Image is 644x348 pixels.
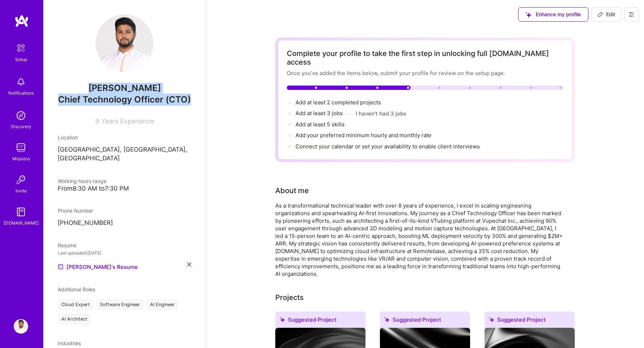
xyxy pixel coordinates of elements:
[295,143,480,150] span: Connect your calendar or set your availability to enable client interviews
[58,208,93,214] span: Phone Number
[14,173,28,187] img: Invite
[485,312,575,331] div: Suggested Project
[58,249,191,257] div: Last uploaded: [DATE]
[11,123,31,130] div: Discovery
[58,340,81,346] span: Industries
[146,299,178,310] div: AI Engineer
[295,132,431,139] span: Add your preferred minimum hourly and monthly rate
[295,99,381,106] span: Add at least 2 completed projects
[58,94,191,105] span: Chief Technology Officer (CTO)
[14,140,28,155] img: teamwork
[275,185,309,196] div: About me
[275,202,564,278] div: As a transformational technical leader with over 8 years of experience, I excel in scaling engine...
[58,134,191,141] div: Location
[14,14,29,27] img: logo
[295,121,345,128] span: Add at least 5 skills
[96,299,144,310] div: Software Engineer
[280,317,285,322] i: icon SuggestedTeams
[95,117,99,125] span: 9
[14,205,28,219] img: guide book
[356,110,406,117] button: I haven't had 3 jobs
[275,312,365,331] div: Suggested Project
[591,7,621,22] button: Edit
[14,75,28,89] img: bell
[12,319,30,334] a: User Avatar
[101,117,154,125] span: Years Experience
[8,89,34,97] div: Notifications
[58,262,138,271] a: [PERSON_NAME]'s Resume
[58,313,91,325] div: AI Architect
[15,56,27,63] div: Setup
[14,319,28,334] img: User Avatar
[597,11,615,18] span: Edit
[13,40,29,56] img: setup
[58,145,191,163] p: [GEOGRAPHIC_DATA], [GEOGRAPHIC_DATA], [GEOGRAPHIC_DATA]
[4,219,39,227] div: [DOMAIN_NAME]
[58,83,191,93] span: [PERSON_NAME]
[58,264,63,270] img: Resume
[58,299,93,310] div: Cloud Expert
[489,317,494,322] i: icon SuggestedTeams
[380,312,470,331] div: Suggested Project
[384,317,390,322] i: icon SuggestedTeams
[187,262,191,266] i: icon Close
[275,292,304,303] div: Projects
[58,178,106,184] span: Working hours range
[58,219,191,227] p: [PHONE_NUMBER]
[295,110,343,117] span: Add at least 3 jobs
[12,155,30,162] div: Missions
[58,242,76,248] span: Resume
[58,185,191,192] div: From 8:30 AM to 7:30 PM
[58,286,95,292] span: Additional Roles
[96,14,153,72] img: User Avatar
[287,49,563,66] div: Complete your profile to take the first step in unlocking full [DOMAIN_NAME] access
[287,69,563,77] div: Once you’ve added the items below, submit your profile for review on the setup page.
[16,187,27,195] div: Invite
[14,108,28,123] img: discovery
